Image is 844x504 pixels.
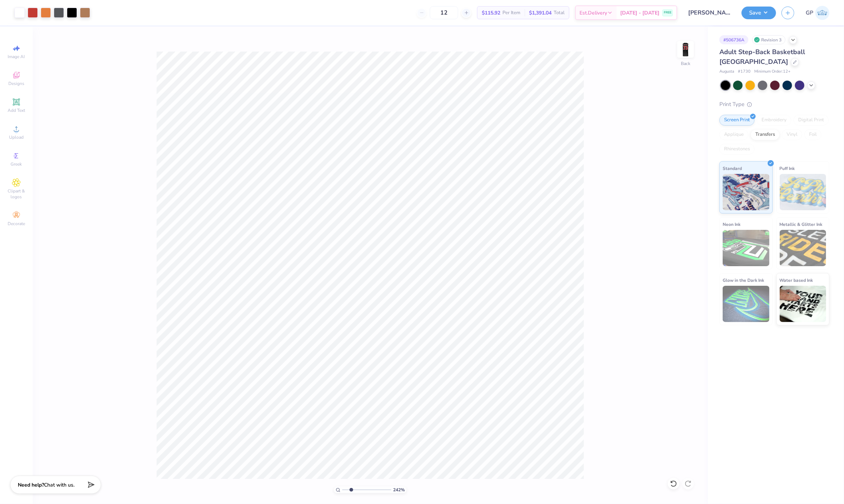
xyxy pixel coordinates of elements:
input: – – [430,6,458,19]
span: GP [806,9,813,17]
button: Save [742,7,776,19]
img: Germaine Penalosa [815,6,829,20]
img: Back [678,42,693,57]
span: Total [554,9,565,17]
div: Rhinestones [719,144,755,155]
span: Designs [8,81,24,86]
span: Puff Ink [780,164,795,172]
img: Standard [723,174,770,210]
div: Foil [804,129,821,140]
span: Upload [9,134,24,140]
div: Applique [719,129,748,140]
a: GP [806,6,829,20]
span: Metallic & Glitter Ink [780,220,823,228]
span: Standard [723,164,742,172]
img: Neon Ink [723,230,770,266]
span: Greek [11,161,22,167]
div: Screen Print [719,115,755,126]
span: $115.92 [482,9,500,17]
div: Back [681,60,690,67]
img: Glow in the Dark Ink [723,286,770,322]
span: # 1730 [738,69,751,75]
div: Revision 3 [752,35,786,44]
div: Digital Print [793,115,829,126]
span: Add Text [8,107,25,113]
span: Est. Delivery [580,9,607,17]
span: Clipart & logos [4,188,29,200]
input: Untitled Design [683,5,736,20]
span: Chat with us. [44,481,74,488]
div: Print Type [719,100,829,109]
div: # 506736A [719,35,748,44]
span: Augusta [719,69,734,75]
span: 242 % [393,487,405,493]
span: [DATE] - [DATE] [620,9,659,17]
span: Water based Ink [780,276,813,284]
div: Transfers [751,129,780,140]
img: Metallic & Glitter Ink [780,230,827,266]
span: Neon Ink [723,220,740,228]
span: Per Item [502,9,520,17]
span: Glow in the Dark Ink [723,276,764,284]
img: Puff Ink [780,174,827,210]
div: Vinyl [782,129,802,140]
img: Water based Ink [780,286,827,322]
span: FREE [664,10,671,15]
span: Minimum Order: 12 + [754,69,791,75]
span: Adult Step-Back Basketball [GEOGRAPHIC_DATA] [719,48,805,66]
div: Embroidery [757,115,791,126]
strong: Need help? [18,481,44,488]
span: $1,391.04 [529,9,552,17]
span: Decorate [8,221,25,227]
span: Image AI [8,54,25,60]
